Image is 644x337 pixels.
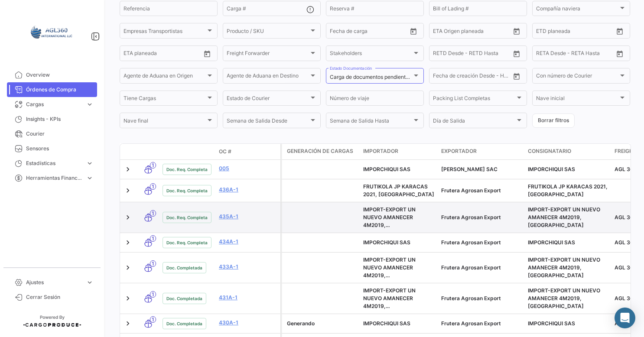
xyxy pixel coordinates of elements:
a: Órdenes de Compra [7,82,97,97]
span: IMPORCHIQUI SAS [528,166,575,172]
span: Freight Forwarder [227,52,309,58]
span: OC # [219,148,231,156]
input: Desde [536,29,552,35]
a: 433A-1 [219,263,277,271]
span: 1 [150,260,156,267]
datatable-header-cell: Consignatario [524,144,611,159]
span: Generación de cargas [287,147,353,155]
span: 1 [150,210,156,217]
span: 1 [150,316,156,323]
span: IMPORCHIQUI SAS [363,166,410,172]
span: IMPORT-EXPORT UN NUEVO AMANECER 4M2019, CA [528,287,600,309]
span: Frutera Agrosan Export [441,264,501,271]
datatable-header-cell: Estado Doc. [159,148,215,155]
button: Open calendar [201,47,214,60]
span: Frutera Agrosan Export [441,187,501,194]
span: Frutera Agrosan Export [441,239,501,246]
a: Expand/Collapse Row [124,319,132,328]
datatable-header-cell: Exportador [438,144,524,159]
span: IMPORT-EXPORT UN NUEVO AMANECER 4M2019, CA [528,206,600,228]
a: 435A-1 [219,213,277,220]
span: Courier [26,130,94,138]
span: Doc. Req. Completa [166,239,208,246]
span: Semana de Salida Desde [227,119,309,125]
a: Courier [7,126,97,141]
span: IMPORCHIQUI SAS [363,320,410,327]
span: Cerrar Sesión [26,293,94,301]
span: Consignatario [528,147,571,155]
a: Insights - KPIs [7,112,97,126]
span: Ajustes [26,279,82,286]
datatable-header-cell: Generación de cargas [282,144,360,159]
span: expand_more [86,279,94,286]
span: Estado de Courier [227,97,309,103]
input: Hasta [455,74,491,80]
span: Insights - KPIs [26,115,94,123]
span: IMPORCHIQUI SAS [528,320,575,327]
input: Desde [330,29,345,35]
span: Stakeholders [330,52,412,58]
a: Expand/Collapse Row [124,165,132,174]
span: expand_more [86,100,94,108]
button: Open calendar [510,25,523,38]
span: Sensores [26,145,94,152]
a: 436A-1 [219,186,277,194]
a: 431A-1 [219,294,277,301]
span: Overview [26,71,94,79]
a: Expand/Collapse Row [124,294,132,303]
span: Exportador [441,147,477,155]
span: Doc. Completada [166,295,202,302]
a: Sensores [7,141,97,156]
span: 1 [150,162,156,168]
span: Nave inicial [536,97,618,103]
button: Open calendar [407,25,420,38]
span: Frutera Agrosan Export [441,295,501,301]
input: Hasta [558,29,595,35]
a: Expand/Collapse Row [124,238,132,247]
span: 1 [150,235,156,242]
datatable-header-cell: OC # [215,144,280,159]
input: Hasta [455,29,491,35]
input: Hasta [351,29,388,35]
button: Open calendar [613,25,626,38]
input: Desde [124,52,139,58]
img: 64a6efb6-309f-488a-b1f1-3442125ebd42.png [30,10,74,54]
span: Tiene Cargas [124,97,206,103]
span: Herramientas Financieras [26,174,82,182]
span: expand_more [86,174,94,182]
span: Packing List Completas [433,97,515,103]
input: Desde [433,74,449,80]
span: FRUTIKOLA JP KARACAS 2021, CA [363,183,434,198]
span: IMPORT-EXPORT UN NUEVO AMANECER 4M2019, CA [363,287,419,317]
span: IMPORCHIQUI SAS [528,239,575,246]
span: expand_more [86,159,94,167]
span: Doc. Req. Completa [166,187,208,194]
span: 1 [150,291,156,298]
span: Doc. Req. Completa [166,166,208,173]
span: IMPORCHIQUI SAS [363,239,410,246]
span: Doc. Req. Completa [166,214,208,221]
span: Estadísticas [26,159,82,167]
input: Desde [433,29,449,35]
span: Con número de Courier [536,74,618,80]
span: Doc. Completada [166,320,202,327]
div: Generando [287,320,356,327]
a: Expand/Collapse Row [124,263,132,272]
a: 434A-1 [219,238,277,246]
span: 1 [150,183,156,190]
span: Producto / SKU [227,29,309,35]
span: Doc. Completada [166,264,202,271]
span: Nave final [124,119,206,125]
div: Abrir Intercom Messenger [615,308,635,328]
span: Semana de Salida Hasta [330,119,412,125]
input: Hasta [145,52,182,58]
a: Overview [7,68,97,82]
span: Agente de Aduana en Origen [124,74,206,80]
datatable-header-cell: Importador [360,144,438,159]
span: Órdenes de Compra [26,86,94,94]
span: Agente de Aduana en Destino [227,74,309,80]
span: Frutera Agrosan Export [441,214,501,220]
button: Open calendar [510,47,523,60]
datatable-header-cell: Modo de Transporte [137,148,159,155]
a: Expand/Collapse Row [124,213,132,222]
